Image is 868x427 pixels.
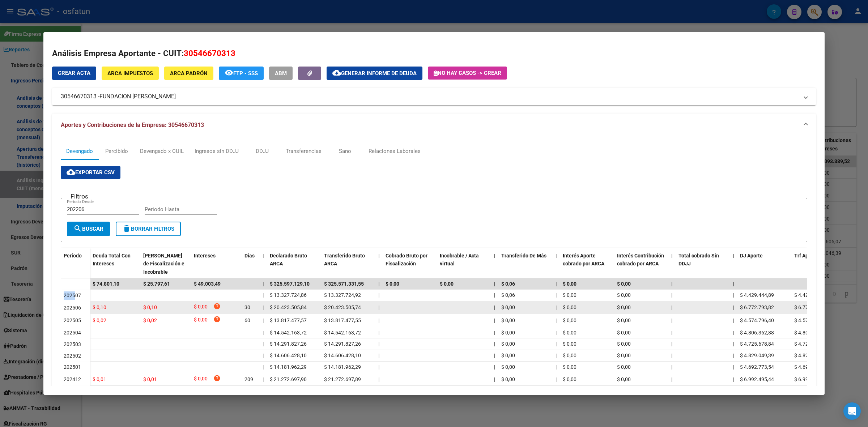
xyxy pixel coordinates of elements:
button: Borrar Filtros [116,222,181,236]
span: Transferido Bruto ARCA [324,253,365,267]
datatable-header-cell: Período [61,248,90,278]
span: | [671,364,672,370]
span: | [494,353,495,358]
span: Interés Contribución cobrado por ARCA [617,253,664,267]
span: $ 0,10 [93,304,106,310]
datatable-header-cell: Transferido De Más [498,248,553,280]
button: ARCA Padrón [164,67,213,80]
span: $ 4.725.678,84 [740,341,774,347]
span: ARCA Impuestos [107,70,153,77]
span: | [733,317,734,323]
span: $ 4.829.049,39 [794,353,828,358]
span: ABM [275,70,287,77]
datatable-header-cell: Transferido Bruto ARCA [321,248,375,280]
span: $ 25.797,61 [143,281,170,287]
div: Devengado [66,147,93,155]
span: $ 14.542.163,72 [324,330,361,336]
span: $ 4.429.444,89 [740,292,774,298]
button: FTP - SSS [219,67,264,80]
span: $ 0,00 [617,330,631,336]
button: ARCA Impuestos [102,67,159,80]
i: help [213,316,221,323]
mat-panel-title: 30546670313 - [61,92,799,101]
span: 30 [244,304,250,310]
button: Generar informe de deuda [327,67,422,80]
span: | [671,253,673,259]
span: 202412 [64,376,81,382]
span: | [263,253,264,259]
span: 30546670313 [184,48,235,58]
span: | [556,341,557,347]
span: $ 0,00 [194,375,208,384]
span: $ 0,00 [617,281,631,287]
span: $ 0,02 [143,317,157,323]
span: $ 14.606.428,10 [324,353,361,358]
span: FUNDACION [PERSON_NAME] [99,92,176,101]
span: 202501 [64,364,81,370]
span: | [263,281,264,287]
span: | [494,341,495,347]
span: [PERSON_NAME] de Fiscalización e Incobrable [143,253,184,275]
span: Deuda Total Con Intereses [93,253,131,267]
span: | [556,330,557,336]
span: $ 13.817.477,57 [270,317,307,323]
span: $ 4.692.773,54 [794,364,828,370]
mat-icon: cloud_download [332,68,341,77]
span: | [378,376,379,382]
datatable-header-cell: | [730,248,737,280]
span: | [556,281,557,287]
datatable-header-cell: Interés Contribución cobrado por ARCA [614,248,668,280]
span: | [378,353,379,358]
span: | [733,353,734,358]
span: | [671,353,672,358]
span: $ 0,01 [143,376,157,382]
span: 202503 [64,341,81,347]
i: help [213,375,221,382]
span: $ 20.423.505,84 [270,304,307,310]
button: Exportar CSV [61,166,120,179]
span: $ 4.806.362,88 [740,330,774,336]
span: $ 13.327.724,86 [270,292,307,298]
span: $ 21.272.697,90 [270,376,307,382]
span: | [263,341,264,347]
span: $ 0,00 [617,341,631,347]
datatable-header-cell: | [375,248,383,280]
h2: Análisis Empresa Aportante - CUIT: [52,47,816,60]
span: $ 0,00 [563,292,576,298]
span: | [378,281,380,287]
span: Total cobrado Sin DDJJ [678,253,719,267]
span: | [671,341,672,347]
span: $ 0,00 [563,281,576,287]
span: $ 6.772.793,82 [740,304,774,310]
span: $ 4.574.796,39 [794,317,828,323]
span: | [263,330,264,336]
datatable-header-cell: Incobrable / Acta virtual [437,248,491,280]
datatable-header-cell: | [668,248,676,280]
span: $ 14.542.163,72 [270,330,307,336]
span: $ 0,00 [617,292,631,298]
span: | [733,253,734,259]
span: | [378,330,379,336]
span: $ 49.003,49 [194,281,221,287]
span: $ 74.801,10 [93,281,119,287]
span: $ 0,00 [386,281,399,287]
span: | [733,330,734,336]
span: Período [64,253,82,259]
mat-expansion-panel-header: Aportes y Contribuciones de la Empresa: 30546670313 [52,114,816,137]
span: | [556,353,557,358]
span: Intereses [194,253,216,259]
span: $ 0,00 [563,364,576,370]
span: | [671,304,672,310]
span: $ 4.692.773,54 [740,364,774,370]
span: $ 4.429.444,88 [794,292,828,298]
span: $ 0,00 [501,376,515,382]
datatable-header-cell: Total cobrado Sin DDJJ [676,248,730,280]
span: | [671,281,673,287]
span: | [494,292,495,298]
span: | [671,292,672,298]
span: $ 0,10 [143,304,157,310]
i: help [213,303,221,310]
span: $ 0,00 [501,341,515,347]
span: $ 21.272.697,89 [324,376,361,382]
span: | [733,292,734,298]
